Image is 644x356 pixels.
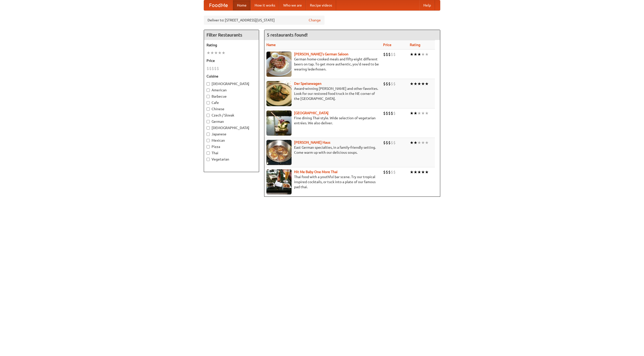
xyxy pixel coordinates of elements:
h4: Filter Restaurants [204,30,259,40]
li: $ [214,66,217,71]
li: $ [386,110,388,116]
li: ★ [410,140,414,145]
li: ★ [218,50,222,56]
label: [DEMOGRAPHIC_DATA] [207,125,256,130]
label: German [207,119,256,124]
li: ★ [414,169,417,175]
li: ★ [417,81,421,87]
li: $ [388,140,391,145]
input: [DEMOGRAPHIC_DATA] [207,82,210,86]
li: ★ [222,50,225,56]
li: $ [388,169,391,175]
a: [GEOGRAPHIC_DATA] [294,111,329,115]
label: Japanese [207,132,256,137]
li: ★ [414,52,417,57]
img: kohlhaus.jpg [266,140,292,165]
a: Hit Me Baby One More Thai [294,170,338,174]
li: ★ [410,81,414,87]
li: ★ [410,52,414,57]
div: Deliver to: [STREET_ADDRESS][US_STATE] [204,16,325,25]
a: [PERSON_NAME]'s German Saloon [294,52,348,56]
li: $ [391,169,393,175]
a: Change [309,18,321,23]
li: $ [386,52,388,57]
input: American [207,89,210,92]
a: Name [266,43,276,47]
li: ★ [421,81,425,87]
li: $ [212,66,214,71]
h5: Price [207,58,256,63]
a: [PERSON_NAME] Haus [294,140,330,144]
p: German home-cooked meals and fifty-eight different beers on tap. To get more authentic, you'd nee... [266,57,379,72]
li: ★ [425,110,429,116]
input: Thai [207,151,210,155]
input: Japanese [207,133,210,136]
li: $ [383,81,386,87]
a: Recipe videos [306,0,336,10]
a: Who we are [279,0,306,10]
img: speisewagen.jpg [266,81,292,106]
li: $ [393,169,396,175]
li: $ [391,52,393,57]
input: Barbecue [207,95,210,98]
li: ★ [417,169,421,175]
input: Czech / Slovak [207,114,210,117]
label: Czech / Slovak [207,113,256,118]
h5: Rating [207,43,256,48]
a: How it works [251,0,279,10]
li: $ [393,52,396,57]
label: American [207,88,256,93]
li: ★ [421,169,425,175]
input: Vegetarian [207,158,210,161]
li: ★ [421,110,425,116]
a: Rating [410,43,420,47]
li: ★ [417,110,421,116]
li: ★ [414,110,417,116]
li: ★ [414,81,417,87]
li: $ [209,66,212,71]
li: $ [386,169,388,175]
li: ★ [425,52,429,57]
img: satay.jpg [266,110,292,136]
input: Chinese [207,107,210,111]
p: Award-winning [PERSON_NAME] and other favorites. Look for our restored food truck in the NE corne... [266,86,379,101]
li: ★ [410,169,414,175]
li: $ [391,110,393,116]
li: $ [393,81,396,87]
li: $ [391,140,393,145]
a: Price [383,43,391,47]
p: Fine dining Thai-style. Wide selection of vegetarian entrées. We also deliver. [266,115,379,126]
li: $ [388,81,391,87]
label: [DEMOGRAPHIC_DATA] [207,81,256,86]
li: ★ [421,52,425,57]
a: FoodMe [204,0,233,10]
label: Thai [207,150,256,155]
li: ★ [414,140,417,145]
li: $ [386,140,388,145]
img: esthers.jpg [266,52,292,77]
li: ★ [425,169,429,175]
li: ★ [421,140,425,145]
li: ★ [425,140,429,145]
li: $ [393,140,396,145]
label: Pizza [207,144,256,149]
a: Der Speisewagen [294,82,321,86]
label: Chinese [207,106,256,111]
li: ★ [417,140,421,145]
ng-pluralize: 5 restaurants found! [267,32,308,37]
input: Cafe [207,101,210,104]
li: ★ [425,81,429,87]
label: Vegetarian [207,157,256,162]
li: $ [386,81,388,87]
p: East German specialties, in a family-friendly setting. Come warm up with our delicious soups. [266,145,379,155]
input: Pizza [207,145,210,148]
input: German [207,120,210,123]
li: $ [217,66,219,71]
label: Barbecue [207,94,256,99]
li: $ [393,110,396,116]
li: $ [388,52,391,57]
